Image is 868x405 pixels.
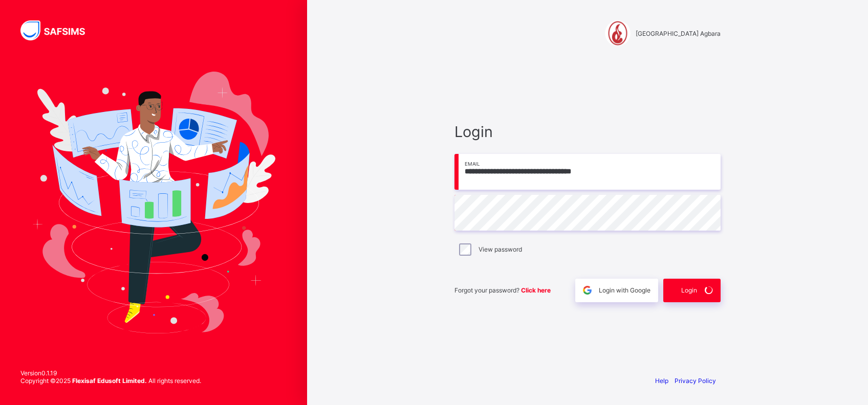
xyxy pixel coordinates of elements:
a: Click here [521,286,551,294]
span: Version 0.1.19 [20,369,201,377]
strong: Flexisaf Edusoft Limited. [72,377,147,385]
span: Login [454,123,721,141]
a: Help [655,377,668,385]
span: Forgot your password? [454,286,551,294]
img: Hero Image [32,72,275,333]
span: Login [681,286,697,294]
label: View password [479,245,522,253]
span: Login with Google [599,286,650,294]
img: SAFSIMS Logo [20,20,97,40]
a: Privacy Policy [675,377,716,385]
span: [GEOGRAPHIC_DATA] Agbara [636,30,721,37]
img: google.396cfc9801f0270233282035f929180a.svg [581,284,593,296]
span: Copyright © 2025 All rights reserved. [20,377,201,385]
